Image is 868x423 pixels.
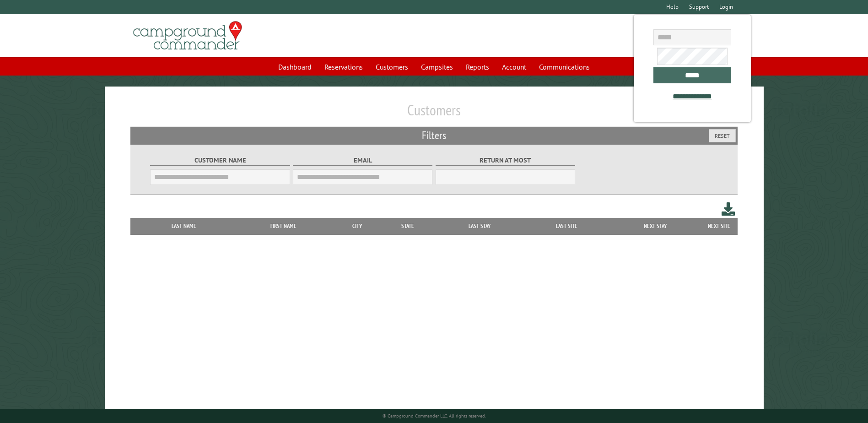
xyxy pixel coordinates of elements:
[130,18,245,54] img: Campground Commander
[701,218,738,234] th: Next Site
[436,155,575,166] label: Return at most
[610,218,701,234] th: Next Stay
[383,413,486,419] small: © Campground Commander LLC. All rights reserved.
[415,58,458,76] a: Campsites
[496,58,532,76] a: Account
[370,58,414,76] a: Customers
[722,201,735,217] a: Download this customer list (.csv)
[460,58,495,76] a: Reports
[523,218,609,234] th: Last Site
[293,155,432,166] label: Email
[436,218,524,234] th: Last Stay
[135,218,232,234] th: Last Name
[130,101,737,126] h1: Customers
[319,58,368,76] a: Reservations
[334,218,380,234] th: City
[380,218,436,234] th: State
[534,58,595,76] a: Communications
[709,129,736,142] button: Reset
[273,58,317,76] a: Dashboard
[150,155,290,166] label: Customer Name
[232,218,334,234] th: First Name
[130,127,737,144] h2: Filters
